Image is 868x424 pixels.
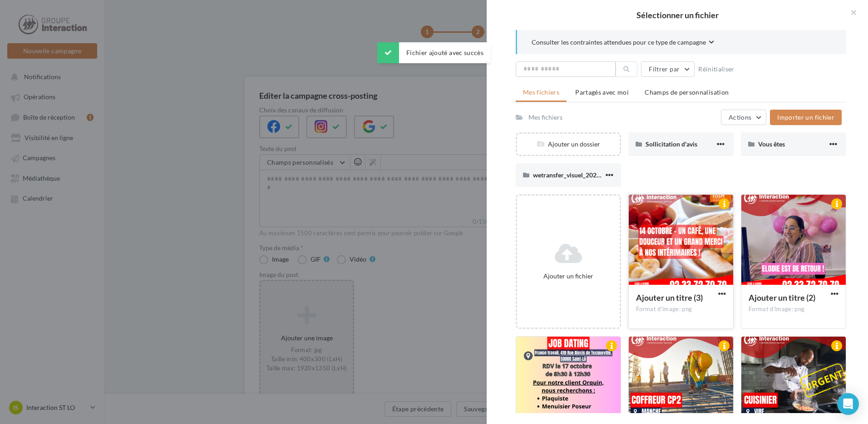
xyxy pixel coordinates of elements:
[641,61,695,77] button: Filtrer par
[837,393,859,415] div: Open Intercom Messenger
[521,272,616,281] div: Ajouter un fichier
[749,305,838,313] div: Format d'image: png
[695,64,738,75] button: Réinitialiser
[721,110,766,125] button: Actions
[636,305,726,313] div: Format d'image: png
[729,113,751,121] span: Actions
[645,88,729,96] span: Champs de personnalisation
[777,113,834,121] span: Importer un fichier
[770,110,842,125] button: Importer un fichier
[517,140,620,149] div: Ajouter un dossier
[646,140,697,148] span: Sollicitation d'avis
[749,293,815,303] span: Ajouter un titre (2)
[532,37,714,49] button: Consulter les contraintes attendues pour ce type de campagne
[377,42,491,63] div: Fichier ajouté avec succès
[523,88,559,96] span: Mes fichiers
[532,38,706,47] span: Consulter les contraintes attendues pour ce type de campagne
[575,88,629,96] span: Partagés avec moi
[528,113,562,122] div: Mes fichiers
[758,140,785,148] span: Vous êtes
[501,11,853,19] h2: Sélectionner un fichier
[533,171,636,179] span: wetransfer_visuel_2024-06-25_1402
[636,293,703,303] span: Ajouter un titre (3)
